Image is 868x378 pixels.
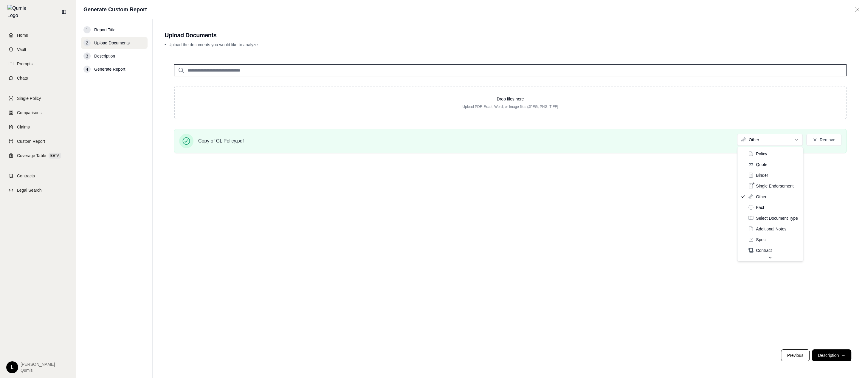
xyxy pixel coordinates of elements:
[756,183,793,189] span: Single Endorsement
[756,247,772,253] span: Contract
[756,151,767,157] span: Policy
[756,226,786,232] span: Additional Notes
[756,162,767,168] span: Quote
[756,205,764,210] span: Fact
[756,194,766,200] span: Other
[756,237,765,243] span: Spec
[756,172,768,178] span: Binder
[756,215,798,221] span: Select Document Type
